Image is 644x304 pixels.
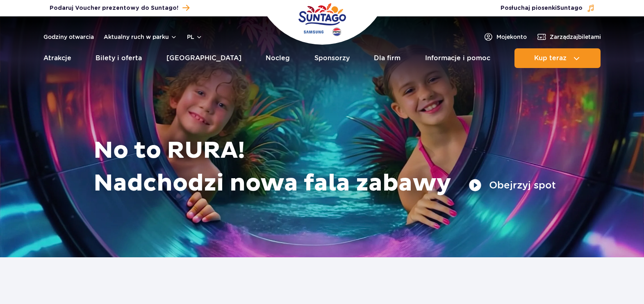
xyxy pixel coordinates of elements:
button: Aktualny ruch w parku [104,34,177,40]
a: Sponsorzy [314,48,350,68]
a: Bilety i oferta [96,48,142,68]
button: Posłuchaj piosenkiSuntago [501,4,595,12]
span: Kup teraz [534,54,567,62]
span: Moje konto [496,33,527,41]
a: Godziny otwarcia [43,33,94,41]
span: Suntago [557,5,583,11]
span: Zarządzaj biletami [550,33,601,41]
span: Posłuchaj piosenki [501,4,583,12]
button: Obejrzyj spot [469,179,556,192]
a: Atrakcje [43,48,71,68]
a: Dla firm [374,48,401,68]
a: [GEOGRAPHIC_DATA] [166,48,241,68]
a: Mojekonto [483,32,527,42]
button: pl [187,33,203,41]
a: Zarządzajbiletami [537,32,601,42]
button: Kup teraz [514,48,601,68]
span: Podaruj Voucher prezentowy do Suntago! [50,4,178,12]
h1: No to RURA! Nadchodzi nowa fala zabawy [93,134,556,200]
a: Podaruj Voucher prezentowy do Suntago! [50,2,189,14]
a: Informacje i pomoc [425,48,490,68]
a: Nocleg [266,48,290,68]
